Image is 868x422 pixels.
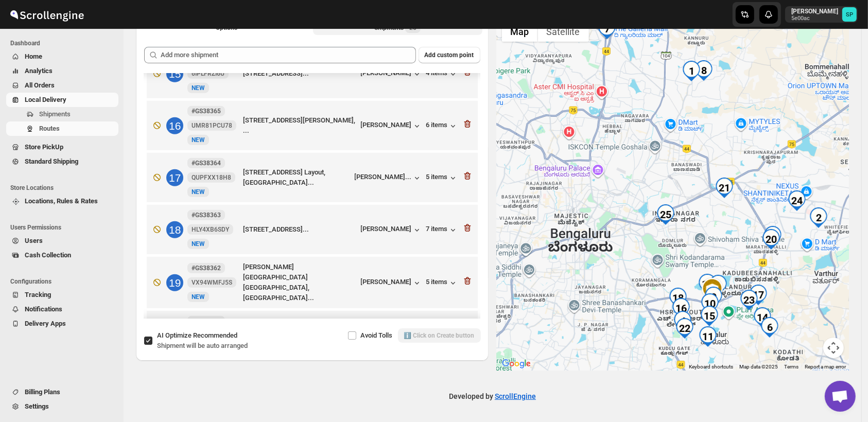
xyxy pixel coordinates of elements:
[166,65,183,82] div: 15
[136,39,489,323] div: Selected Shipments
[361,69,422,79] button: [PERSON_NAME]
[157,342,248,349] span: Shipment will be auto arranged
[808,207,829,228] div: 2
[6,121,118,136] button: Routes
[25,251,71,259] span: Cash Collection
[25,157,78,165] span: Standard Shipping
[192,265,221,272] b: #GS38362
[426,69,458,79] button: 4 items
[674,318,695,339] div: 22
[192,136,205,144] span: NEW
[825,381,856,412] div: Open chat
[25,197,98,205] span: Locations, Rules & Rates
[25,96,66,103] span: Local Delivery
[166,117,183,134] div: 16
[785,6,858,23] button: User menu
[752,307,773,328] div: 14
[192,212,221,219] b: #GS38363
[161,47,416,63] input: Add more shipment
[10,223,118,232] span: Users Permissions
[703,287,724,307] div: 9
[192,108,221,115] b: #GS38365
[243,262,357,303] div: [PERSON_NAME][GEOGRAPHIC_DATA] [GEOGRAPHIC_DATA], [GEOGRAPHIC_DATA]...
[538,21,589,42] button: Show satellite imagery
[6,64,118,78] button: Analytics
[6,194,118,208] button: Locations, Rules & Rates
[668,288,688,308] div: 18
[700,293,720,314] div: 10
[597,19,617,39] div: 7
[655,204,676,225] div: 25
[739,364,778,370] span: Map data ©2025
[25,305,62,313] span: Notifications
[449,391,536,401] p: Developed by
[426,173,458,183] button: 5 items
[10,184,118,192] span: Store Locations
[166,274,183,291] div: 19
[823,338,844,358] button: Map camera controls
[361,331,393,339] span: Avoid Tolls
[192,173,231,182] span: QUPFXX18H8
[25,237,43,244] span: Users
[157,331,237,339] span: AI Optimize
[698,326,718,347] div: 11
[192,188,205,196] span: NEW
[502,21,538,42] button: Show street map
[748,285,769,305] div: 17
[681,61,702,81] div: 1
[192,160,221,167] b: #GS38364
[361,278,422,288] button: [PERSON_NAME]
[426,278,458,288] button: 5 items
[787,190,807,211] div: 24
[693,60,714,81] div: 8
[355,173,422,183] button: [PERSON_NAME]...
[6,78,118,93] button: All Orders
[425,51,474,59] span: Add custom point
[25,67,53,75] span: Analytics
[10,277,118,286] span: Configurations
[6,316,118,331] button: Delivery Apps
[25,52,42,60] span: Home
[361,121,422,131] div: [PERSON_NAME]
[805,364,846,370] a: Report a map error
[6,302,118,316] button: Notifications
[419,47,480,63] button: Add custom point
[426,225,458,235] button: 7 items
[426,121,458,131] button: 6 items
[6,234,118,248] button: Users
[355,173,412,181] div: [PERSON_NAME]...
[243,167,351,188] div: [STREET_ADDRESS] Layout, [GEOGRAPHIC_DATA]...
[192,240,205,248] span: NEW
[192,293,205,301] span: NEW
[192,69,224,78] span: 6IPLFRZI6U
[499,357,533,371] img: Google
[243,68,357,79] div: [STREET_ADDRESS]...
[708,275,728,295] div: 3
[6,248,118,262] button: Cash Collection
[361,225,422,235] button: [PERSON_NAME]
[6,385,118,399] button: Billing Plans
[699,306,720,326] div: 15
[25,320,66,327] span: Delivery Apps
[499,357,533,371] a: Open this area in Google Maps (opens a new window)
[10,39,118,47] span: Dashboard
[842,7,857,22] span: Sulakshana Pundle
[791,15,838,22] p: 5e00ac
[672,311,693,331] div: 4
[243,224,357,235] div: [STREET_ADDRESS]...
[6,49,118,64] button: Home
[192,278,232,287] span: VX94WMFJ5S
[697,274,718,294] div: 13
[39,110,71,118] span: Shipments
[846,11,853,18] text: SP
[784,364,798,370] a: Terms (opens in new tab)
[8,2,85,27] img: ScrollEngine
